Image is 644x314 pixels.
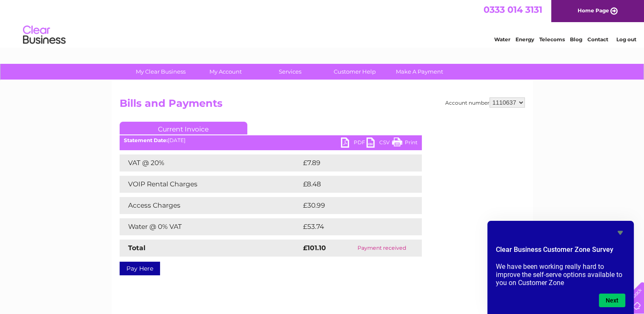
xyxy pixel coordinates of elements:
[120,218,301,235] td: Water @ 0% VAT
[366,137,392,150] a: CSV
[121,5,524,41] div: Clear Business is a trading name of Verastar Limited (registered in [GEOGRAPHIC_DATA] No. 3667643...
[342,240,421,257] td: Payment received
[341,137,366,150] a: PDF
[496,228,625,307] div: Clear Business Customer Zone Survey
[120,176,301,193] td: VOIP Rental Charges
[128,244,146,252] strong: Total
[120,122,247,134] a: Current Invoice
[392,137,418,150] a: Print
[445,97,525,108] div: Account number
[484,4,542,15] a: 0333 014 3131
[190,64,260,80] a: My Account
[496,263,625,287] p: We have been working really hard to improve the self-serve options available to you on Customer Zone
[587,36,608,43] a: Contact
[539,36,565,43] a: Telecoms
[23,22,66,48] img: logo.png
[570,36,582,43] a: Blog
[120,137,422,143] div: [DATE]
[496,245,625,259] h2: Clear Business Customer Zone Survey
[120,197,301,214] td: Access Charges
[124,137,168,143] b: Statement Date:
[616,36,636,43] a: Log out
[515,36,534,43] a: Energy
[301,197,405,214] td: £30.99
[303,244,326,252] strong: £101.10
[494,36,510,43] a: Water
[301,218,404,235] td: £53.74
[126,64,196,80] a: My Clear Business
[120,97,525,114] h2: Bills and Payments
[301,154,402,171] td: £7.89
[320,64,390,80] a: Customer Help
[120,262,160,275] a: Pay Here
[384,64,455,80] a: Make A Payment
[255,64,325,80] a: Services
[301,176,402,193] td: £8.48
[615,228,625,238] button: Hide survey
[599,294,625,307] button: Next question
[120,154,301,171] td: VAT @ 20%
